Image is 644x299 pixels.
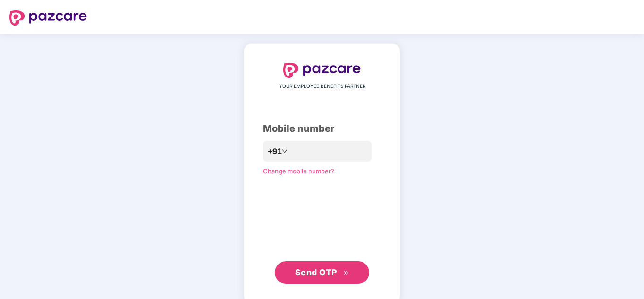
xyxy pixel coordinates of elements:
[295,267,337,277] span: Send OTP
[275,261,369,284] button: Send OTPdouble-right
[263,167,334,175] a: Change mobile number?
[343,270,349,276] span: double-right
[279,83,365,90] span: YOUR EMPLOYEE BENEFITS PARTNER
[9,10,87,26] img: logo
[263,121,381,136] div: Mobile number
[282,148,288,154] span: down
[283,63,361,78] img: logo
[268,145,282,157] span: +91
